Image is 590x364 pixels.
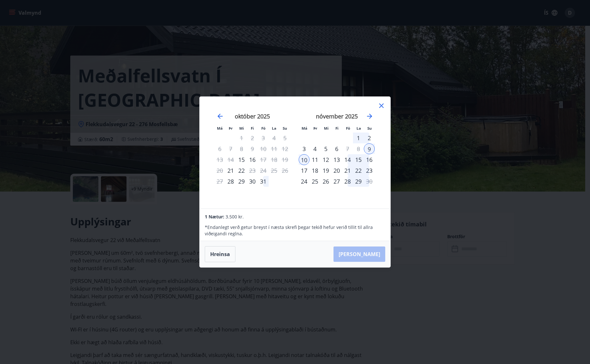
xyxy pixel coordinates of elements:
div: 16 [364,154,375,165]
div: 26 [320,176,331,187]
td: Choose föstudagur, 31. október 2025 as your check-in date. It’s available. [258,176,269,187]
small: Mi [239,126,244,131]
td: Choose föstudagur, 14. nóvember 2025 as your check-in date. It’s available. [342,154,353,165]
div: Move backward to switch to the previous month. [216,112,224,120]
div: Aðeins innritun í boði [225,165,236,176]
div: 30 [247,176,258,187]
td: Not available. sunnudagur, 12. október 2025 [280,143,290,154]
td: Selected as start date. sunnudagur, 9. nóvember 2025 [364,143,375,154]
span: 3.500 kr. [226,214,244,220]
div: Aðeins innritun í boði [225,176,236,187]
td: Choose miðvikudagur, 22. október 2025 as your check-in date. It’s available. [236,165,247,176]
td: Not available. sunnudagur, 19. október 2025 [280,154,290,165]
td: Not available. laugardagur, 11. október 2025 [269,143,280,154]
div: 6 [331,143,342,154]
td: Choose fimmtudagur, 16. október 2025 as your check-in date. It’s available. [247,154,258,165]
td: Choose miðvikudagur, 12. nóvember 2025 as your check-in date. It’s available. [320,154,331,165]
td: Choose laugardagur, 29. nóvember 2025 as your check-in date. It’s available. [353,176,364,187]
td: Not available. mánudagur, 13. október 2025 [214,154,225,165]
small: Fi [251,126,254,131]
div: 2 [364,133,375,143]
strong: október 2025 [235,112,270,120]
strong: nóvember 2025 [316,112,358,120]
td: Choose föstudagur, 7. nóvember 2025 as your check-in date. It’s available. [342,143,353,154]
div: 22 [353,165,364,176]
td: Not available. föstudagur, 24. október 2025 [258,165,269,176]
div: Aðeins innritun í boði [364,143,375,154]
div: Move forward to switch to the next month. [366,112,373,120]
td: Choose fimmtudagur, 30. október 2025 as your check-in date. It’s available. [247,176,258,187]
td: Choose mánudagur, 17. nóvember 2025 as your check-in date. It’s available. [299,165,310,176]
div: 31 [258,176,269,187]
td: Choose þriðjudagur, 21. október 2025 as your check-in date. It’s available. [225,165,236,176]
td: Choose laugardagur, 22. nóvember 2025 as your check-in date. It’s available. [353,165,364,176]
div: 27 [331,176,342,187]
div: 21 [342,165,353,176]
td: Choose mánudagur, 24. nóvember 2025 as your check-in date. It’s available. [299,176,310,187]
td: Not available. mánudagur, 20. október 2025 [214,165,225,176]
div: 3 [299,143,310,154]
div: 20 [331,165,342,176]
small: Fö [346,126,350,131]
td: Not available. sunnudagur, 5. október 2025 [280,133,290,143]
td: Choose miðvikudagur, 5. nóvember 2025 as your check-in date. It’s available. [320,143,331,154]
div: 14 [342,154,353,165]
div: 16 [247,154,258,165]
small: Fö [261,126,265,131]
td: Choose fimmtudagur, 13. nóvember 2025 as your check-in date. It’s available. [331,154,342,165]
div: 29 [236,176,247,187]
td: Not available. laugardagur, 18. október 2025 [269,154,280,165]
td: Choose fimmtudagur, 27. nóvember 2025 as your check-in date. It’s available. [331,176,342,187]
div: 15 [353,154,364,165]
div: 23 [364,165,375,176]
td: Selected as end date. mánudagur, 10. nóvember 2025 [299,154,310,165]
td: Not available. miðvikudagur, 1. október 2025 [236,133,247,143]
div: 24 [299,176,310,187]
td: Choose þriðjudagur, 25. nóvember 2025 as your check-in date. It’s available. [310,176,320,187]
td: Choose laugardagur, 1. nóvember 2025 as your check-in date. It’s available. [353,133,364,143]
div: 17 [299,165,310,176]
td: Choose miðvikudagur, 15. október 2025 as your check-in date. It’s available. [236,154,247,165]
small: Má [302,126,307,131]
small: Þr [229,126,233,131]
td: Choose fimmtudagur, 23. október 2025 as your check-in date. It’s available. [247,165,258,176]
p: * Endanlegt verð getur breyst í næsta skrefi þegar tekið hefur verið tillit til allra viðeigandi ... [205,224,385,237]
div: 4 [310,143,320,154]
td: Not available. fimmtudagur, 9. október 2025 [247,143,258,154]
div: 29 [353,176,364,187]
small: Fi [335,126,339,131]
div: Calendar [207,104,383,201]
td: Not available. þriðjudagur, 14. október 2025 [225,154,236,165]
div: Aðeins útritun í boði [247,165,258,176]
td: Choose fimmtudagur, 6. nóvember 2025 as your check-in date. It’s available. [331,143,342,154]
div: 12 [320,154,331,165]
td: Not available. föstudagur, 10. október 2025 [258,143,269,154]
button: Hreinsa [205,246,235,262]
td: Not available. fimmtudagur, 2. október 2025 [247,133,258,143]
td: Not available. mánudagur, 27. október 2025 [214,176,225,187]
small: La [272,126,276,131]
td: Choose þriðjudagur, 28. október 2025 as your check-in date. It’s available. [225,176,236,187]
small: Má [217,126,223,131]
td: Choose sunnudagur, 16. nóvember 2025 as your check-in date. It’s available. [364,154,375,165]
td: Not available. sunnudagur, 26. október 2025 [280,165,290,176]
div: 13 [331,154,342,165]
div: 28 [342,176,353,187]
td: Not available. laugardagur, 8. nóvember 2025 [353,143,364,154]
td: Not available. mánudagur, 6. október 2025 [214,143,225,154]
td: Not available. miðvikudagur, 8. október 2025 [236,143,247,154]
td: Not available. laugardagur, 25. október 2025 [269,165,280,176]
small: Þr [313,126,317,131]
td: Choose laugardagur, 15. nóvember 2025 as your check-in date. It’s available. [353,154,364,165]
td: Choose þriðjudagur, 11. nóvember 2025 as your check-in date. It’s available. [310,154,320,165]
td: Not available. þriðjudagur, 7. október 2025 [225,143,236,154]
div: 25 [310,176,320,187]
td: Choose föstudagur, 28. nóvember 2025 as your check-in date. It’s available. [342,176,353,187]
div: Aðeins útritun í boði [258,154,269,165]
td: Not available. laugardagur, 4. október 2025 [269,133,280,143]
small: Su [283,126,287,131]
div: 18 [310,165,320,176]
td: Not available. föstudagur, 3. október 2025 [258,133,269,143]
small: La [356,126,361,131]
small: Mi [324,126,329,131]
